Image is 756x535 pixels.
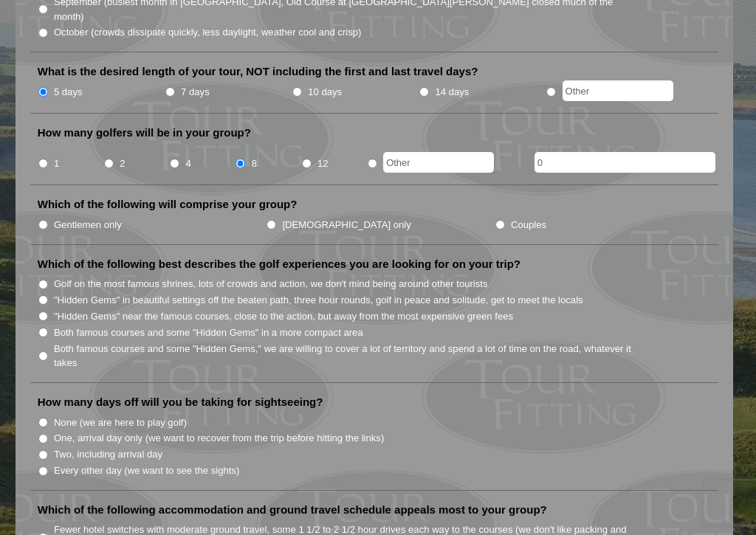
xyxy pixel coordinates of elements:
label: 5 days [54,85,83,100]
label: Which of the following will comprise your group? [38,197,298,212]
label: Both famous courses and some "Hidden Gems" in a more compact area [54,325,363,340]
label: 14 days [435,85,469,100]
label: 4 [185,156,190,171]
label: 12 [317,156,329,171]
label: 8 [252,156,257,171]
label: One, arrival day only (we want to recover from the trip before hitting the links) [54,431,384,446]
label: [DEMOGRAPHIC_DATA] only [282,218,410,232]
label: October (crowds dissipate quickly, less daylight, weather cool and crisp) [54,25,362,40]
label: Two, including arrival day [54,447,162,462]
label: None (we are here to play golf) [54,415,187,430]
label: Gentlemen only [54,218,122,232]
label: Which of the following best describes the golf experiences you are looking for on your trip? [38,257,520,272]
label: 10 days [308,85,342,100]
label: Golf on the most famous shrines, lots of crowds and action, we don't mind being around other tour... [54,277,488,291]
label: 7 days [181,85,210,100]
label: What is the desired length of your tour, NOT including the first and last travel days? [38,64,478,79]
label: Couples [511,218,546,232]
label: 1 [54,156,59,171]
label: Which of the following accommodation and ground travel schedule appeals most to your group? [38,503,547,517]
label: How many days off will you be taking for sightseeing? [38,395,323,410]
input: Additional non-golfers? Please specify # [535,152,715,173]
label: 2 [120,156,125,171]
label: How many golfers will be in your group? [38,125,251,140]
label: "Hidden Gems" in beautiful settings off the beaten path, three hour rounds, golf in peace and sol... [54,293,583,308]
label: Both famous courses and some "Hidden Gems," we are willing to cover a lot of territory and spend ... [54,342,636,370]
input: Other [383,152,494,173]
label: Every other day (we want to see the sights) [54,463,239,478]
label: "Hidden Gems" near the famous courses, close to the action, but away from the most expensive gree... [54,309,513,324]
input: Other [563,80,673,101]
